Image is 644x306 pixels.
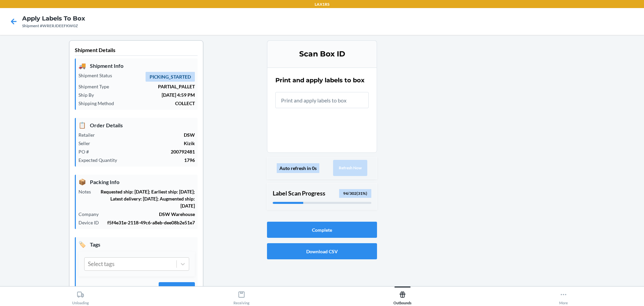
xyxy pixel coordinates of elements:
p: f5f4e31e-2118-49c6-a8eb-dee08b2e51e7 [104,219,195,226]
h3: Scan Box ID [275,49,369,59]
h2: Print and apply labels to box [275,76,365,85]
p: Order Details [78,121,195,130]
p: Shipment Details [75,46,198,56]
button: Outbounds [322,287,483,305]
p: PARTIAL_PALLET [114,83,195,90]
p: 1796 [122,157,195,164]
p: DSW [100,131,195,138]
p: Requested ship: [DATE]; Earliest ship: [DATE]; Latest delivery: [DATE]; Augmented ship: [DATE] [96,188,195,209]
div: Unloading [72,288,89,305]
button: Refresh Now [333,160,367,176]
span: PICKING_STARTED [146,72,195,82]
p: Company [78,211,104,218]
p: Shipment Info [78,61,195,70]
h4: Apply Labels to Box [22,14,85,23]
p: Tags [78,240,195,249]
p: Retailer [78,131,100,138]
p: Ship By [78,91,99,98]
p: COLLECT [119,100,195,107]
div: Auto refresh in 0s [277,163,319,173]
p: 200792481 [94,148,195,155]
div: Select tags [88,260,114,268]
p: Device ID [78,219,104,226]
button: Complete [267,222,377,238]
button: Download CSV [267,243,377,259]
p: LAX1RS [315,1,329,7]
div: Receiving [233,288,250,305]
p: DSW Warehouse [104,211,195,218]
p: Shipping Method [78,100,119,107]
p: Seller [78,140,96,147]
span: 🚚 [78,61,86,70]
div: More [559,288,568,305]
p: Expected Quantity [78,157,122,164]
p: Packing Info [78,177,195,186]
div: Outbounds [393,288,412,305]
input: Print and apply labels to box [275,92,369,108]
span: 📋 [78,121,86,130]
button: Submit Tags [159,282,195,298]
span: 🏷️ [78,240,86,249]
button: Receiving [161,287,322,305]
p: Shipment Status [78,72,117,79]
span: 📦 [78,177,86,186]
p: Kizik [96,140,195,147]
div: 94 / 302 ( 31 %) [339,189,371,198]
p: PO # [78,148,94,155]
p: [DATE] 4:59 PM [99,91,195,98]
p: Label Scan Progress [273,189,325,198]
p: Notes [78,188,96,195]
p: Shipment Type [78,83,114,90]
div: Shipment #WRERJDEEFKW0Z [22,23,85,29]
button: More [483,287,644,305]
